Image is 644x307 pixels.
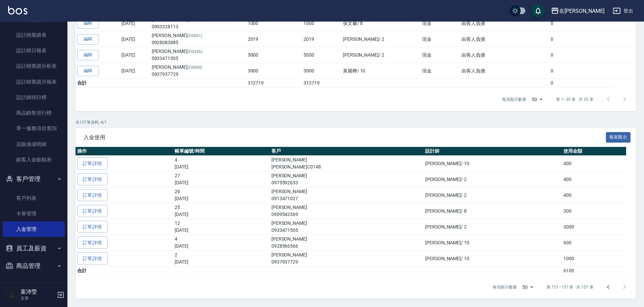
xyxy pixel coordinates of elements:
td: [PERSON_NAME] [270,172,423,187]
a: 設計師排行榜 [3,90,65,105]
td: [PERSON_NAME] [270,187,423,203]
a: 單一服務項目查詢 [3,121,65,136]
td: 黃麗樺 / 10 [341,63,421,79]
p: (C0069) [187,65,202,70]
td: [PERSON_NAME]/ 10 [423,156,562,172]
p: 0913471027 [271,195,422,202]
td: 現金 [420,63,460,79]
td: 3000 [302,63,341,79]
a: 設計師日報表 [3,43,65,58]
a: 商品銷售排行榜 [3,105,65,121]
td: [PERSON_NAME] [270,203,423,219]
a: 設計師業績分析表 [3,58,65,74]
td: [PERSON_NAME] [150,47,246,63]
div: 名[PERSON_NAME] [559,7,605,15]
td: 由客人負擔 [460,63,549,79]
td: 400 [562,172,626,187]
th: 設計師 [423,147,562,156]
button: 名[PERSON_NAME] [548,4,607,18]
p: [DATE] [175,211,268,218]
p: 0937937729 [271,258,422,266]
td: 2019 [246,31,302,47]
th: 客戶 [270,147,423,156]
td: 312719 [246,79,302,88]
a: 客戶列表 [3,190,65,206]
td: 600 [562,235,626,251]
td: [PERSON_NAME]/ 2 [423,187,562,203]
button: 編輯 [77,18,99,29]
td: 1000 [302,16,341,31]
a: 設計師業績表 [3,27,65,43]
td: 6100 [562,267,626,275]
p: 0928083885 [152,39,244,46]
td: [PERSON_NAME] / 2 [341,31,421,47]
a: 設計師業績月報表 [3,74,65,90]
td: [DATE] [120,63,150,79]
td: 0 [549,47,613,63]
td: 0 [549,31,613,47]
td: 1000 [246,16,302,31]
button: 報表匯出 [606,132,631,143]
p: 每頁顯示數量 [502,96,526,102]
button: 登出 [610,5,636,17]
td: [PERSON_NAME] [270,251,423,267]
button: save [531,4,545,18]
td: [PERSON_NAME] [270,156,423,172]
p: [PERSON_NAME]C0148 [271,163,422,171]
p: [DATE] [175,243,268,250]
img: Person [5,288,19,302]
th: 使用金額 [562,147,626,156]
td: [PERSON_NAME] [150,63,246,79]
td: [PERSON_NAME]/ 8 [423,203,562,219]
p: (C0061) [187,33,202,38]
td: 0 [549,16,613,31]
button: 編輯 [77,34,99,44]
th: 帳單編號/時間 [173,147,269,156]
a: 卡券管理 [3,206,65,221]
td: [DATE] [120,47,150,63]
td: 0 [549,79,613,88]
td: 312719 [302,79,341,88]
td: [PERSON_NAME] [150,31,246,47]
td: 4 [173,156,269,172]
p: 0933471505 [152,55,244,62]
p: [DATE] [175,195,268,202]
td: 1000 [562,251,626,267]
p: 0928566566 [271,243,422,250]
td: [PERSON_NAME]/ 2 [423,219,562,235]
td: [PERSON_NAME]/ 2 [423,172,562,187]
td: 400 [562,156,626,172]
td: [PERSON_NAME] [270,219,423,235]
div: 50 [529,90,545,109]
td: 26 [173,187,269,203]
td: 2019 [302,31,341,47]
a: 訂單詳情 [77,157,108,170]
button: 編輯 [77,50,99,60]
img: Logo [8,6,27,14]
td: 5000 [302,47,341,63]
td: 合計 [76,267,173,275]
p: 0909542369 [271,211,422,218]
td: [PERSON_NAME]/ 10 [423,235,562,251]
p: 共 157 筆資料, 4 / 1 [76,119,636,125]
button: Go to previous page [600,279,616,295]
td: 27 [173,172,269,187]
p: 0975592633 [271,179,422,186]
h5: 葉沛瑩 [21,288,55,295]
span: 入金使用 [84,134,606,141]
p: 第 1–33 筆 共 33 筆 [556,96,593,102]
p: [DATE] [175,179,268,186]
td: 3000 [562,219,626,235]
td: 0 [549,63,613,79]
a: 訂單詳情 [77,205,108,217]
p: 每頁顯示數量 [493,284,517,290]
p: [DATE] [175,163,268,171]
td: [PERSON_NAME]/ 10 [423,251,562,267]
a: 訂單詳情 [77,173,108,186]
div: 50 [520,278,536,296]
p: 0937937729 [152,71,244,78]
td: 2 [173,251,269,267]
th: 操作 [76,147,173,156]
td: [PERSON_NAME] [270,235,423,251]
td: 現金 [420,47,460,63]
